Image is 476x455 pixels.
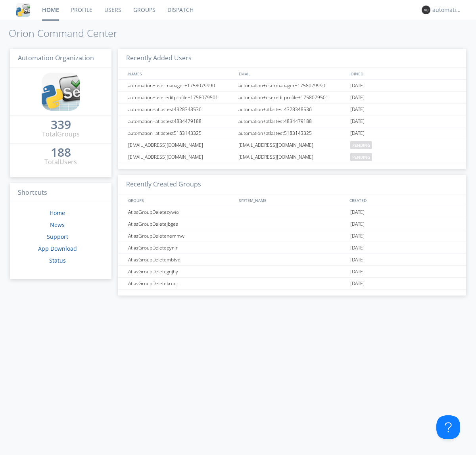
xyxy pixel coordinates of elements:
span: [DATE] [350,266,365,278]
div: AtlasGroupDeletenemmw [126,230,236,242]
div: automation+atlastest5183143325 [126,127,236,139]
a: AtlasGroupDeletezywio[DATE] [118,206,466,218]
div: EMAIL [237,68,347,79]
div: automation+atlastest4328348536 [126,104,236,115]
div: automation+atlastest4834479188 [236,115,348,127]
div: AtlasGroupDeletepynir [126,242,236,253]
span: [DATE] [350,92,365,104]
a: [EMAIL_ADDRESS][DOMAIN_NAME][EMAIL_ADDRESS][DOMAIN_NAME]pending [118,139,466,151]
span: pending [350,153,372,161]
span: [DATE] [350,80,365,92]
a: automation+atlastest4834479188automation+atlastest4834479188[DATE] [118,115,466,127]
div: [EMAIL_ADDRESS][DOMAIN_NAME] [126,151,236,163]
a: Home [50,209,65,217]
span: Automation Organization [18,54,94,62]
div: CREATED [347,194,459,206]
div: GROUPS [126,194,235,206]
img: cddb5a64eb264b2086981ab96f4c1ba7 [42,73,80,111]
a: 188 [51,148,71,157]
div: AtlasGroupDeletembtvq [126,254,236,265]
a: automation+usermanager+1758079990automation+usermanager+1758079990[DATE] [118,80,466,92]
span: [DATE] [350,127,365,139]
div: automation+atlas0003 [432,6,462,14]
a: AtlasGroupDeletejbges[DATE] [118,218,466,230]
div: AtlasGroupDeletejbges [126,218,236,230]
div: Total Groups [42,130,80,139]
div: Total Users [44,157,77,167]
div: AtlasGroupDeletekruqr [126,278,236,289]
span: [DATE] [350,218,365,230]
div: automation+atlastest5183143325 [236,127,348,139]
img: 373638.png [422,6,430,14]
a: AtlasGroupDeletembtvq[DATE] [118,254,466,266]
span: [DATE] [350,115,365,127]
a: automation+atlastest5183143325automation+atlastest5183143325[DATE] [118,127,466,139]
div: SYSTEM_NAME [237,194,347,206]
div: [EMAIL_ADDRESS][DOMAIN_NAME] [236,139,348,151]
h3: Recently Created Groups [118,175,466,194]
div: automation+usermanager+1758079990 [126,80,236,91]
a: AtlasGroupDeletegnjhy[DATE] [118,266,466,278]
span: [DATE] [350,254,365,266]
div: 188 [51,148,71,156]
span: pending [350,141,372,149]
div: 339 [51,121,71,129]
a: Status [49,257,66,264]
a: News [50,221,65,228]
span: [DATE] [350,206,365,218]
span: [DATE] [350,278,365,290]
div: AtlasGroupDeletegnjhy [126,266,236,277]
a: automation+usereditprofile+1758079501automation+usereditprofile+1758079501[DATE] [118,92,466,104]
div: AtlasGroupDeletezywio [126,206,236,218]
h3: Recently Added Users [118,49,466,68]
a: 339 [51,121,71,130]
img: cddb5a64eb264b2086981ab96f4c1ba7 [16,3,30,17]
a: Support [47,233,68,240]
span: [DATE] [350,104,365,115]
span: [DATE] [350,242,365,254]
div: automation+usermanager+1758079990 [236,80,348,91]
a: AtlasGroupDeletenemmw[DATE] [118,230,466,242]
a: automation+atlastest4328348536automation+atlastest4328348536[DATE] [118,104,466,115]
a: AtlasGroupDeletekruqr[DATE] [118,278,466,290]
div: automation+atlastest4834479188 [126,115,236,127]
div: automation+usereditprofile+1758079501 [126,92,236,103]
div: JOINED [347,68,459,79]
div: NAMES [126,68,235,79]
a: AtlasGroupDeletepynir[DATE] [118,242,466,254]
span: [DATE] [350,230,365,242]
div: automation+usereditprofile+1758079501 [236,92,348,103]
div: automation+atlastest4328348536 [236,104,348,115]
iframe: Toggle Customer Support [436,415,460,439]
a: [EMAIL_ADDRESS][DOMAIN_NAME][EMAIL_ADDRESS][DOMAIN_NAME]pending [118,151,466,163]
div: [EMAIL_ADDRESS][DOMAIN_NAME] [236,151,348,163]
a: App Download [38,245,77,252]
div: [EMAIL_ADDRESS][DOMAIN_NAME] [126,139,236,151]
h3: Shortcuts [10,183,111,203]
